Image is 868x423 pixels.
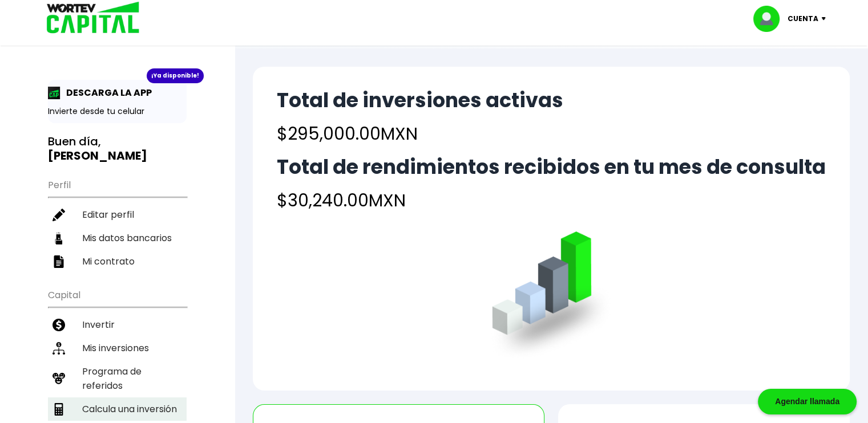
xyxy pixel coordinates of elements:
[48,360,187,397] a: Programa de referidos
[53,372,65,385] img: recomiendanos-icon.9b8e9327.svg
[53,403,65,416] img: calculadora-icon.17d418c4.svg
[48,87,60,99] img: app-icon
[277,89,563,112] h2: Total de inversiones activas
[753,6,788,32] img: profile-image
[277,188,826,213] h4: $30,240.00 MXN
[758,389,857,414] div: Agendar llamada
[48,336,187,360] a: Mis inversiones
[48,148,147,164] b: [PERSON_NAME]
[818,17,834,21] img: icon-down
[48,135,187,163] h3: Buen día,
[53,232,65,245] img: datos-icon.10cf9172.svg
[48,105,187,117] p: Invierte desde tu celular
[147,68,204,83] div: ¡Ya disponible!
[277,121,563,147] h4: $295,000.00 MXN
[53,342,65,355] img: inversiones-icon.6695dc30.svg
[48,313,187,336] a: Invertir
[48,203,187,226] a: Editar perfil
[48,226,187,250] a: Mis datos bancarios
[48,397,187,421] a: Calcula una inversión
[53,209,65,221] img: editar-icon.952d3147.svg
[487,231,616,361] img: grafica.516fef24.png
[53,319,65,331] img: invertir-icon.b3b967d7.svg
[277,156,826,178] h2: Total de rendimientos recibidos en tu mes de consulta
[60,86,152,100] p: DESCARGA LA APP
[788,10,818,27] p: Cuenta
[53,255,65,268] img: contrato-icon.f2db500c.svg
[48,250,187,273] a: Mi contrato
[48,172,187,273] ul: Perfil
